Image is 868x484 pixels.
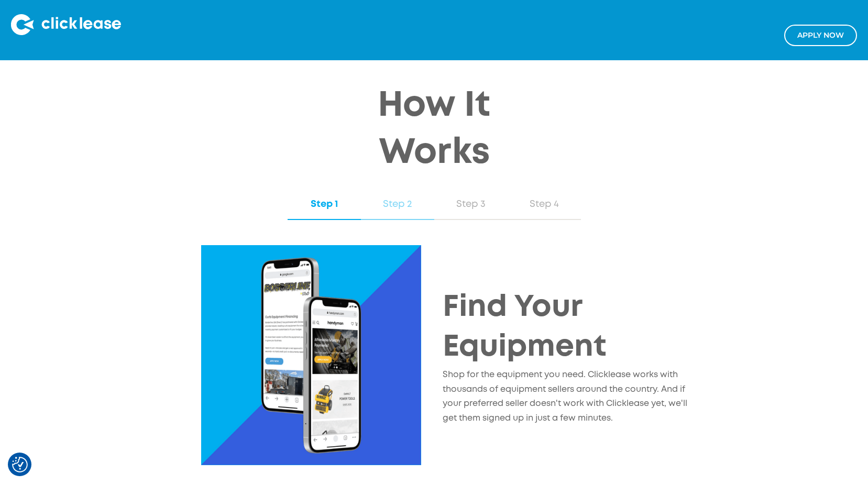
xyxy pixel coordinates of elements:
[298,197,350,211] div: Step 1
[11,14,121,35] img: Clicklease logo
[443,368,688,426] p: Shop for the equipment you need. Clicklease works with thousands of equipment sellers around the ...
[329,83,539,177] h2: How It Works
[784,25,857,46] a: Apply NOw
[445,197,497,211] div: Step 3
[201,245,421,465] img: clicklease application process step 1
[518,197,570,211] div: Step 4
[371,197,424,211] div: Step 2
[12,457,28,472] button: Consent Preferences
[443,288,688,368] h2: Find Your Equipment
[12,457,28,472] img: Revisit consent button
